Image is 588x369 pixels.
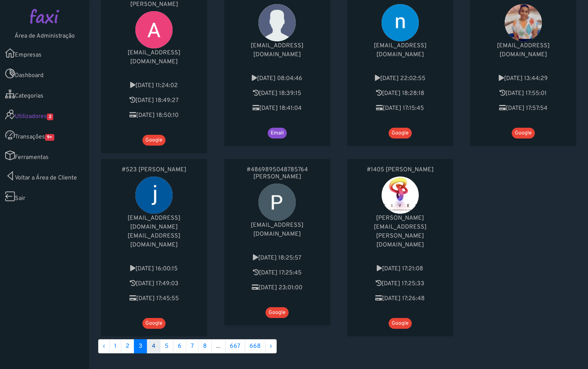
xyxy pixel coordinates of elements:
span: [EMAIL_ADDRESS][DOMAIN_NAME] [251,42,303,58]
a: 667 [225,339,245,353]
span: [EMAIL_ADDRESS][DOMAIN_NAME] [128,232,180,249]
a: 6 [173,339,186,353]
p: Criado em [232,74,323,83]
p: Última actividade [478,89,569,98]
p: Última actividade [109,279,200,288]
a: Proximo » [265,339,277,353]
span: [EMAIL_ADDRESS][DOMAIN_NAME] [374,42,427,58]
p: Última actividade [232,89,323,98]
a: 8 [198,339,212,353]
p: Criado em [478,74,569,83]
span: Email [268,128,287,139]
span: [EMAIL_ADDRESS][DOMAIN_NAME] [128,49,180,66]
p: Criado em [109,264,200,273]
p: Última actividade [355,89,446,98]
p: Última actividade [355,279,446,288]
p: Última transacção [109,294,200,303]
p: Última actividade [232,268,323,277]
span: Google [512,128,535,139]
p: Última actividade [109,96,200,105]
a: 2 [121,339,134,353]
a: 1 [109,339,121,353]
span: Google [266,307,289,318]
p: Última transacção [355,294,446,303]
a: #1405 [PERSON_NAME] [355,166,446,174]
a: 668 [245,339,266,353]
p: Última transacção [355,104,446,113]
span: [EMAIL_ADDRESS][DOMAIN_NAME] [251,222,303,238]
span: Google [142,318,166,329]
p: Criado em [232,254,323,263]
span: [EMAIL_ADDRESS][DOMAIN_NAME] [497,42,550,58]
a: 7 [186,339,199,353]
span: Google [389,318,412,329]
a: « Anterior [98,339,110,353]
span: 3 [134,339,147,353]
p: Última transacção [109,111,200,120]
a: 4 [147,339,160,353]
span: [EMAIL_ADDRESS][DOMAIN_NAME] [128,214,180,231]
span: Google [389,128,412,139]
span: 9+ [45,134,54,141]
span: [PERSON_NAME][EMAIL_ADDRESS][PERSON_NAME][DOMAIN_NAME] [374,214,427,249]
a: 5 [160,339,173,353]
span: 2 [47,114,53,120]
a: #523 [PERSON_NAME] [109,166,200,174]
p: Última transacção [232,283,323,292]
p: Criado em [109,81,200,90]
p: Última transacção [232,104,323,113]
p: Última transacção [478,104,569,113]
span: Google [142,135,166,146]
p: Criado em [355,264,446,273]
a: #4869895048785764 [PERSON_NAME] [232,166,323,181]
p: Criado em [355,74,446,83]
